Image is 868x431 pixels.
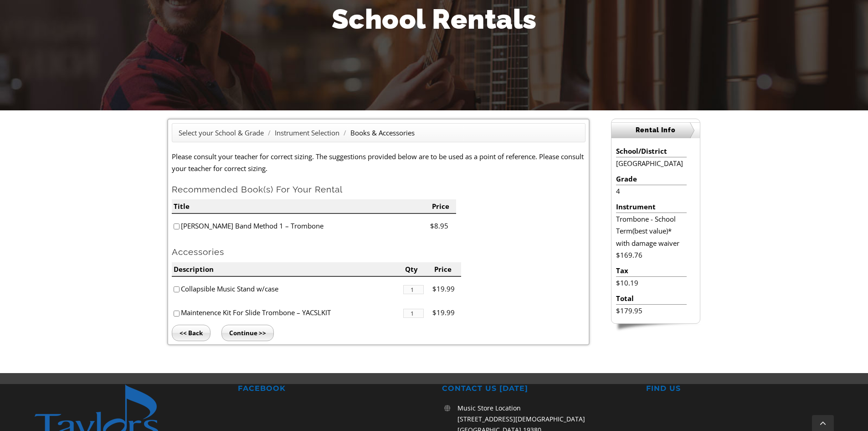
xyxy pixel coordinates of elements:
[430,199,456,214] li: Price
[432,262,462,277] li: Price
[179,128,264,137] a: Select your School & Grade
[266,128,273,137] span: /
[350,127,415,139] li: Books & Accessories
[442,384,630,394] h2: CONTACT US [DATE]
[341,128,349,137] span: /
[616,277,687,289] li: $10.19
[172,184,586,195] h2: Recommended Book(s) For Your Rental
[611,324,700,332] img: sidebar-footer.png
[172,151,586,175] p: Please consult your teacher for correct sizing. The suggestions provided below are to be used as ...
[616,213,687,261] li: Trombone - School Term(best value)* with damage waiver $169.76
[172,214,430,238] li: [PERSON_NAME] Band Method 1 – Trombone
[611,122,700,138] h2: Rental Info
[172,277,403,301] li: Collapsible Music Stand w/case
[403,262,432,277] li: Qty
[432,277,462,301] li: $19.99
[616,185,687,197] li: 4
[616,145,687,157] li: School/District
[616,265,687,277] li: Tax
[172,246,586,258] h2: Accessories
[616,157,687,169] li: [GEOGRAPHIC_DATA]
[616,173,687,185] li: Grade
[275,128,339,137] a: Instrument Selection
[172,325,211,341] input: << Back
[238,384,426,394] h2: FACEBOOK
[172,199,430,214] li: Title
[616,305,687,317] li: $179.95
[616,292,687,305] li: Total
[430,214,456,238] li: $8.95
[221,325,274,341] input: Continue >>
[172,262,403,277] li: Description
[646,384,834,394] h2: FIND US
[432,301,462,325] li: $19.99
[616,201,687,213] li: Instrument
[172,301,403,325] li: Maintenence Kit For Slide Trombone – YACSLKIT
